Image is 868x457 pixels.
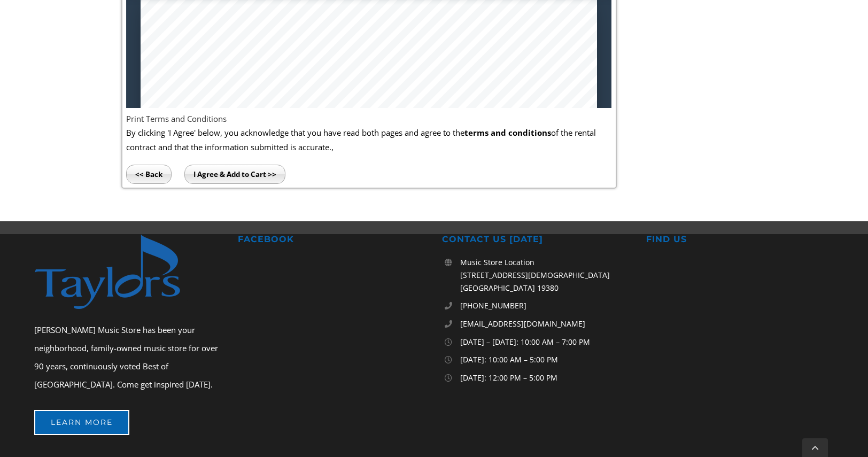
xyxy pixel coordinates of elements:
[238,234,426,245] h2: FACEBOOK
[118,3,134,14] span: of 2
[460,256,630,294] p: Music Store Location [STREET_ADDRESS][DEMOGRAPHIC_DATA] [GEOGRAPHIC_DATA] 19380
[460,336,630,348] p: [DATE] – [DATE]: 10:00 AM – 7:00 PM
[126,165,172,184] input: << Back
[460,319,585,329] span: [EMAIL_ADDRESS][DOMAIN_NAME]
[460,299,630,312] a: [PHONE_NUMBER]
[126,113,227,124] a: Print Terms and Conditions
[34,234,203,310] img: footer-logo
[464,127,551,138] b: terms and conditions
[51,418,113,427] span: Learn More
[460,353,630,366] p: [DATE]: 10:00 AM – 5:00 PM
[34,410,129,435] a: Learn More
[34,324,218,390] span: [PERSON_NAME] Music Store has been your neighborhood, family-owned music store for over 90 years,...
[184,165,285,184] input: I Agree & Add to Cart >>
[89,2,118,14] input: Page
[460,317,630,330] a: [EMAIL_ADDRESS][DOMAIN_NAME]
[442,234,630,245] h2: CONTACT US [DATE]
[460,371,630,384] p: [DATE]: 12:00 PM – 5:00 PM
[646,234,834,245] h2: FIND US
[126,126,611,154] p: By clicking 'I Agree' below, you acknowledge that you have read both pages and agree to the of th...
[228,3,304,14] select: Zoom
